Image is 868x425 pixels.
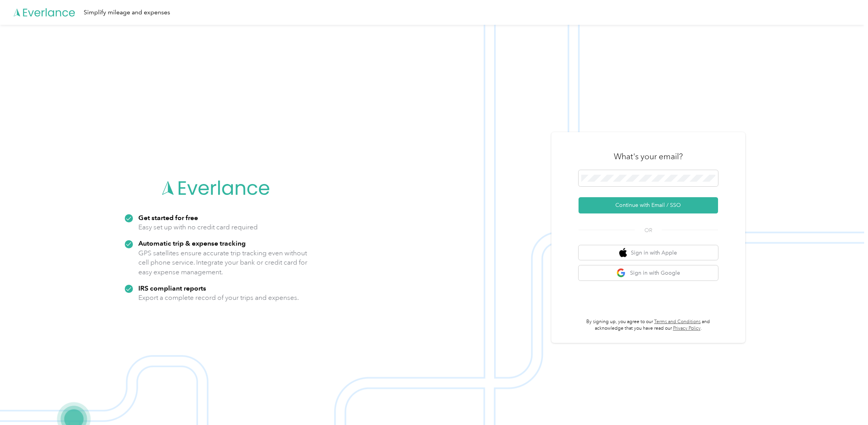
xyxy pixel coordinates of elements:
h3: What's your email? [614,151,683,162]
button: google logoSign in with Google [579,265,718,280]
strong: Automatic trip & expense tracking [138,239,246,247]
strong: Get started for free [138,213,198,222]
p: By signing up, you agree to our and acknowledge that you have read our . [579,318,718,332]
p: Easy set up with no credit card required [138,222,258,232]
strong: IRS compliant reports [138,284,206,292]
img: google logo [617,268,626,278]
span: OR [635,226,662,234]
img: apple logo [619,248,627,258]
button: apple logoSign in with Apple [579,245,718,260]
p: Export a complete record of your trips and expenses. [138,293,299,303]
a: Privacy Policy [673,325,701,331]
div: Simplify mileage and expenses [84,8,170,17]
p: GPS satellites ensure accurate trip tracking even without cell phone service. Integrate your bank... [138,248,308,277]
button: Continue with Email / SSO [579,197,718,213]
a: Terms and Conditions [654,319,701,325]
